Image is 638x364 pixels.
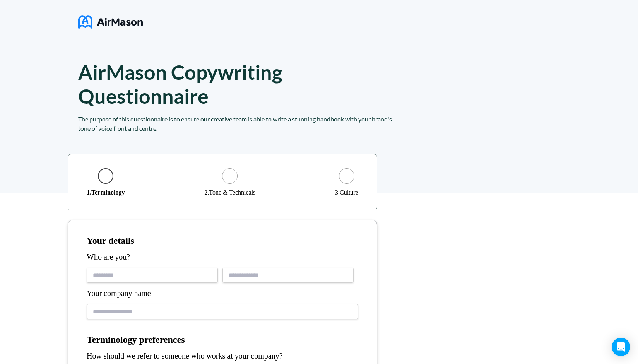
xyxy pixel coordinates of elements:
img: logo [78,12,143,32]
div: 3 . Culture [335,189,358,196]
div: 2 . Tone & Technicals [204,189,255,196]
h1: AirMason Copywriting Questionnaire [78,60,305,108]
div: Your company name [87,289,358,298]
div: Who are you? [87,253,358,261]
div: 1 . Terminology [87,189,125,196]
h1: Terminology preferences [87,335,358,345]
div: Open Intercom Messenger [612,338,630,356]
div: The purpose of this questionnaire is to ensure our creative team is able to write a stunning hand... [78,114,395,133]
div: How should we refer to someone who works at your company? [87,352,358,361]
h1: Your details [87,236,358,246]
